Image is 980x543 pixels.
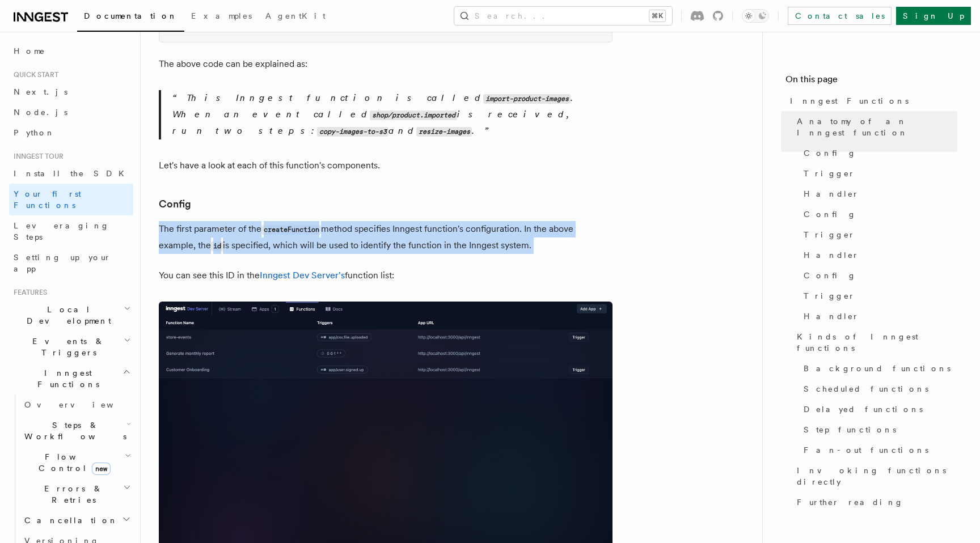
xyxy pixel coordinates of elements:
[184,3,259,31] a: Examples
[20,478,133,510] button: Errors & Retries
[792,492,957,512] a: Further reading
[799,286,957,306] a: Trigger
[804,188,859,200] span: Handler
[799,204,957,224] a: Config
[742,9,769,23] button: Toggle dark mode
[799,419,957,440] a: Step functions
[9,363,133,394] button: Inngest Functions
[20,447,133,478] button: Flow Controlnew
[799,440,957,460] a: Fan-out functions
[260,270,345,281] a: Inngest Dev Server's
[799,163,957,184] a: Trigger
[799,306,957,326] a: Handler
[14,128,55,137] span: Python
[797,116,957,138] span: Anatomy of an Inngest function
[799,224,957,245] a: Trigger
[9,331,133,363] button: Events & Triggers
[799,379,957,399] a: Scheduled functions
[159,56,612,72] p: The above code can be explained as:
[799,358,957,379] a: Background functions
[804,270,856,281] span: Config
[77,3,184,32] a: Documentation
[159,196,191,212] a: Config
[785,91,957,111] a: Inngest Functions
[788,7,892,25] a: Contact sales
[804,168,855,179] span: Trigger
[799,265,957,286] a: Config
[159,221,612,254] p: The first parameter of the method specifies Inngest function's configuration. In the above exampl...
[799,143,957,163] a: Config
[797,465,957,487] span: Invoking functions directly
[191,11,252,20] span: Examples
[9,82,133,102] a: Next.js
[454,7,672,25] button: Search...⌘K
[649,10,665,22] kbd: ⌘K
[792,326,957,358] a: Kinds of Inngest functions
[416,127,472,137] code: resize-images
[804,290,855,302] span: Trigger
[159,268,612,283] p: You can see this ID in the function list:
[20,510,133,531] button: Cancellation
[9,102,133,122] a: Node.js
[896,7,971,25] a: Sign Up
[14,189,81,210] span: Your first Functions
[14,253,111,273] span: Setting up your app
[483,94,571,104] code: import-product-images
[317,127,388,137] code: copy-images-to-s3
[804,209,856,220] span: Config
[804,147,856,159] span: Config
[9,163,133,184] a: Install the SDK
[9,184,133,215] a: Your first Functions
[804,363,951,374] span: Background functions
[804,311,859,322] span: Handler
[9,122,133,143] a: Python
[9,304,124,326] span: Local Development
[9,336,124,358] span: Events & Triggers
[799,245,957,265] a: Handler
[804,229,855,240] span: Trigger
[20,394,133,415] a: Overview
[172,90,612,139] p: This Inngest function is called . When an event called is received, run two steps: and .
[211,241,223,251] code: id
[20,415,133,447] button: Steps & Workflows
[9,41,133,61] a: Home
[265,11,326,20] span: AgentKit
[9,247,133,279] a: Setting up your app
[790,95,909,107] span: Inngest Functions
[792,111,957,143] a: Anatomy of an Inngest function
[14,87,67,96] span: Next.js
[804,444,928,456] span: Fan-out functions
[20,419,126,442] span: Steps & Workflows
[261,225,321,235] code: createFunction
[159,158,612,173] p: Let's have a look at each of this function's components.
[9,367,122,390] span: Inngest Functions
[785,73,957,91] h4: On this page
[9,70,58,79] span: Quick start
[20,515,118,526] span: Cancellation
[84,11,178,20] span: Documentation
[14,169,131,178] span: Install the SDK
[20,483,123,506] span: Errors & Retries
[804,249,859,261] span: Handler
[14,221,109,241] span: Leveraging Steps
[792,460,957,492] a: Invoking functions directly
[804,424,896,435] span: Step functions
[370,111,457,120] code: shop/product.imported
[92,463,111,475] span: new
[9,152,64,161] span: Inngest tour
[797,331,957,354] span: Kinds of Inngest functions
[9,299,133,331] button: Local Development
[9,288,47,297] span: Features
[24,400,141,409] span: Overview
[799,184,957,204] a: Handler
[797,497,903,508] span: Further reading
[804,383,928,394] span: Scheduled functions
[20,451,125,474] span: Flow Control
[9,215,133,247] a: Leveraging Steps
[14,108,67,117] span: Node.js
[14,45,45,57] span: Home
[259,3,332,31] a: AgentKit
[804,404,923,415] span: Delayed functions
[799,399,957,419] a: Delayed functions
